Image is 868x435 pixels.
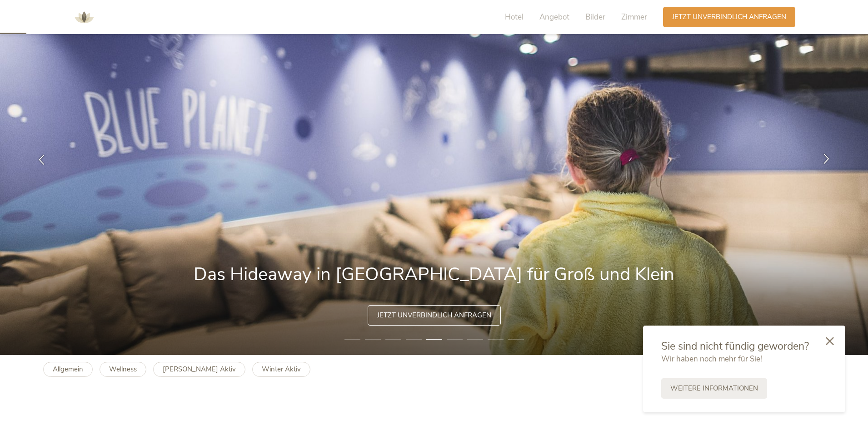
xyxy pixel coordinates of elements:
[53,365,83,374] b: Allgemein
[163,365,236,374] b: [PERSON_NAME] Aktiv
[153,362,245,377] a: [PERSON_NAME] Aktiv
[70,14,98,20] a: AMONTI & LUNARIS Wellnessresort
[252,362,310,377] a: Winter Aktiv
[70,4,98,31] img: AMONTI & LUNARIS Wellnessresort
[661,339,809,353] span: Sie sind nicht fündig geworden?
[661,354,762,364] span: Wir haben noch mehr für Sie!
[661,378,767,399] a: Weitere Informationen
[109,365,137,374] b: Wellness
[505,12,524,22] span: Hotel
[377,311,491,320] span: Jetzt unverbindlich anfragen
[585,12,605,22] span: Bilder
[262,365,301,374] b: Winter Aktiv
[100,362,146,377] a: Wellness
[539,12,569,22] span: Angebot
[670,384,758,393] span: Weitere Informationen
[621,12,647,22] span: Zimmer
[672,12,786,22] span: Jetzt unverbindlich anfragen
[43,362,93,377] a: Allgemein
